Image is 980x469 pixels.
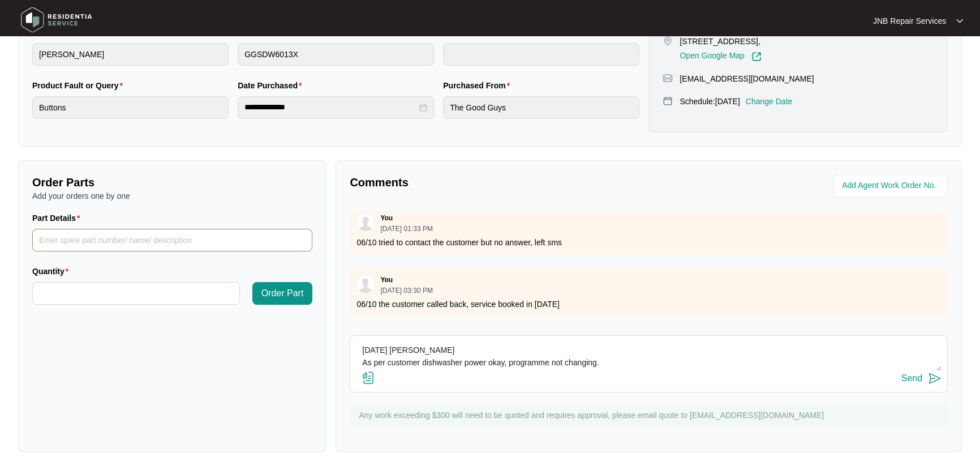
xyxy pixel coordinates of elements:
[663,96,673,106] img: map-pin
[357,276,374,293] img: user.svg
[357,214,374,231] img: user.svg
[252,282,313,305] button: Order Part
[32,266,73,277] label: Quantity
[356,299,941,310] p: 06/10 the customer called back, service booked in [DATE]
[380,225,432,232] p: [DATE] 01:33 PM
[32,80,127,91] label: Product Fault or Query
[359,410,942,421] p: Any work exceeding $300 will need to be quoted and requires approval, please email quote to [EMAI...
[238,80,306,91] label: Date Purchased
[32,229,312,251] input: Part Details
[751,52,762,62] img: Link-External
[680,36,761,47] p: [STREET_ADDRESS],
[663,73,673,83] img: map-pin
[956,18,963,24] img: dropdown arrow
[17,3,96,37] img: residentia service logo
[380,275,393,284] p: You
[680,73,814,84] p: [EMAIL_ADDRESS][DOMAIN_NAME]
[32,190,312,202] p: Add your orders one by one
[443,43,639,66] input: Serial Number
[32,212,85,224] label: Part Details
[32,96,229,119] input: Product Fault or Query
[32,174,312,190] p: Order Parts
[928,372,942,385] img: send-icon.svg
[32,43,229,66] input: Brand
[380,287,432,294] p: [DATE] 03:30 PM
[244,101,417,113] input: Date Purchased
[261,287,304,300] span: Order Part
[238,43,434,66] input: Product Model
[380,214,393,223] p: You
[443,80,514,91] label: Purchased From
[33,283,239,304] input: Quantity
[901,371,942,386] button: Send
[680,96,740,107] p: Schedule: [DATE]
[362,371,375,385] img: file-attachment-doc.svg
[680,52,761,62] a: Open Google Map
[842,179,941,193] input: Add Agent Work Order No.
[746,96,793,107] p: Change Date
[873,15,946,27] p: JNB Repair Services
[663,36,673,46] img: map-pin
[901,373,922,383] div: Send
[350,174,641,190] p: Comments
[356,237,941,248] p: 06/10 tried to contact the customer but no answer, left sms
[443,96,639,119] input: Purchased From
